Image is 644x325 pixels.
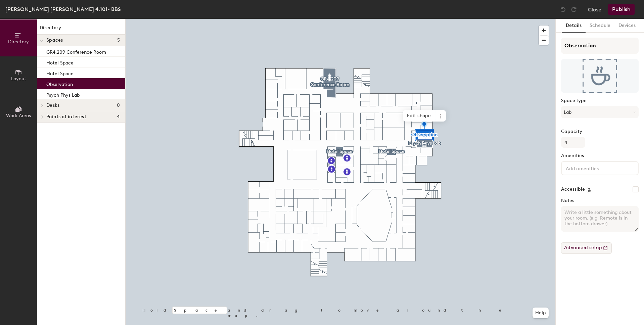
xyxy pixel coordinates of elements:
[586,19,614,33] button: Schedule
[561,106,639,118] button: Lab
[588,4,601,15] button: Close
[608,4,635,15] button: Publish
[46,58,74,66] p: Hotel Space
[46,38,63,43] span: Spaces
[561,187,585,192] label: Accessible
[46,80,73,87] p: Observation
[46,114,86,120] span: Points of interest
[564,164,625,172] input: Add amenities
[570,6,577,13] img: Redo
[562,19,586,33] button: Details
[561,59,639,93] img: The space named Observation
[561,198,639,203] label: Notes
[5,5,121,13] div: [PERSON_NAME] [PERSON_NAME] 4.101- BBS
[561,153,639,158] label: Amenities
[46,47,106,55] p: GR4.209 Conference Room
[561,129,639,134] label: Capacity
[403,110,435,122] span: Edit shape
[8,39,29,45] span: Directory
[46,90,80,98] p: Psych Phys Lab
[117,103,120,108] span: 0
[37,24,125,35] h1: Directory
[561,242,612,254] button: Advanced setup
[614,19,640,33] button: Devices
[117,114,120,120] span: 4
[117,38,120,43] span: 5
[11,76,26,82] span: Layout
[46,69,74,77] p: Hotel Space
[533,308,549,318] button: Help
[6,113,31,119] span: Work Areas
[561,98,639,103] label: Space type
[46,103,59,108] span: Desks
[560,6,566,13] img: Undo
